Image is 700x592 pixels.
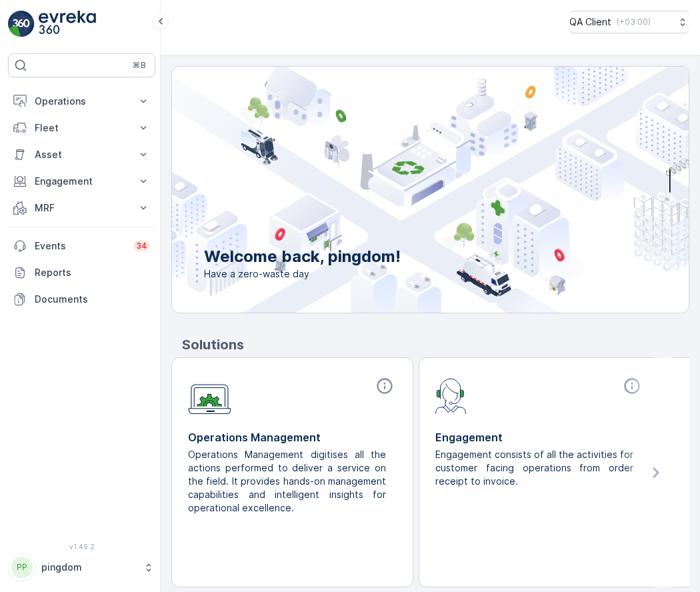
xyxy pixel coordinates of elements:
[35,121,129,135] p: Fleet
[136,241,147,251] p: 34
[35,148,129,161] p: Asset
[188,448,386,515] p: Operations Management digitises all the actions performed to deliver a service on the field. It p...
[8,233,155,259] a: Events34
[35,201,129,215] p: MRF
[35,95,129,108] p: Operations
[8,141,155,168] button: Asset
[8,259,155,286] a: Reports
[188,377,231,415] img: module-icon
[204,267,401,281] span: Have a zero-waste day
[133,60,146,71] p: ⌘B
[435,377,467,414] img: module-icon
[11,557,33,578] div: PP
[112,67,689,313] img: city illustration
[41,561,137,574] p: pingdom
[435,429,644,445] p: Engagement
[8,543,155,551] span: v 1.49.2
[8,553,155,581] button: PPpingdom
[8,168,155,195] button: Engagement
[188,429,397,445] p: Operations Management
[569,15,611,29] p: QA Client
[8,11,35,37] img: logo
[8,115,155,141] button: Fleet
[8,195,155,221] button: MRF
[435,448,633,488] p: Engagement consists of all the activities for customer facing operations from order receipt to in...
[204,246,401,267] p: Welcome back, pingdom!
[35,175,129,188] p: Engagement
[617,17,651,27] p: ( +03:00 )
[35,293,150,306] p: Documents
[8,286,155,313] a: Documents
[182,335,689,355] p: Solutions
[35,239,125,253] p: Events
[8,88,155,115] button: Operations
[35,266,150,279] p: Reports
[569,11,689,33] button: QA Client(+03:00)
[39,11,96,37] img: logo_light-DOdMpM7g.png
